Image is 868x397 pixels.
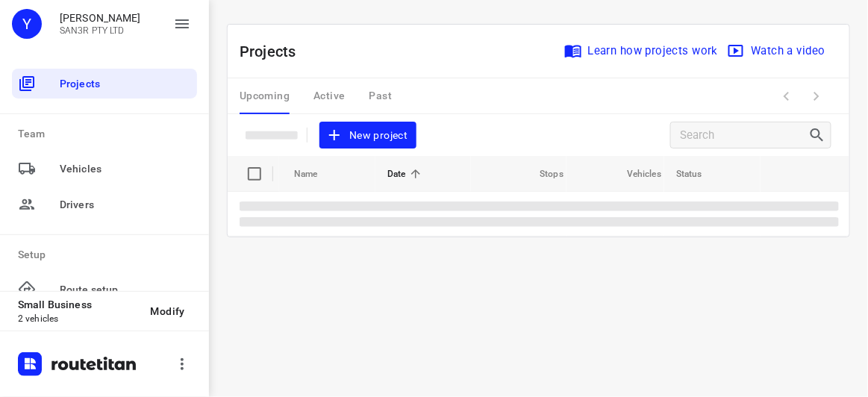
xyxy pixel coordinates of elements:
div: Route setup [12,275,197,304]
div: Y [12,9,42,39]
span: Vehicles [60,161,191,177]
span: Modify [151,305,185,317]
div: Projects [12,69,197,99]
p: 2 vehicles [18,313,139,324]
span: Vehicles [608,165,661,183]
span: Stops [520,165,563,183]
p: SAN3R PTY LTD [60,25,141,36]
p: Setup [18,247,197,263]
span: New project [328,126,408,145]
span: Projects [60,76,191,92]
p: Small Business [18,298,139,310]
p: Team [18,126,197,142]
div: Drivers [12,190,197,219]
div: Search [808,126,831,144]
p: Projects [240,40,308,63]
button: Modify [139,298,197,325]
span: Name [294,165,337,183]
p: Yvonne Wong [60,12,141,24]
span: Date [387,165,425,183]
span: Drivers [60,197,191,213]
span: Previous Page [772,81,802,111]
span: Next Page [802,81,831,111]
div: Vehicles [12,154,197,184]
button: New project [319,122,416,149]
span: Route setup [60,282,191,298]
input: Search projects [680,124,808,147]
span: Status [676,165,722,183]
